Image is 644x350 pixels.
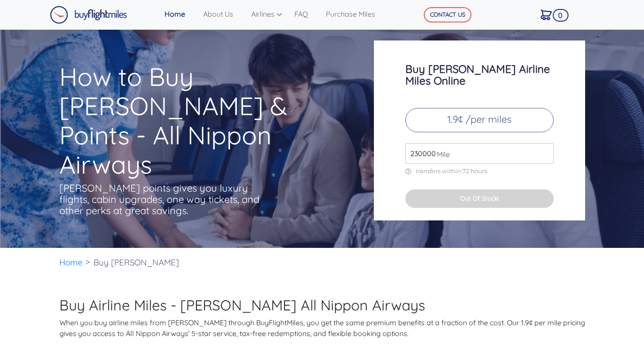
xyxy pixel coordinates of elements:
[248,5,291,23] a: Airlines
[161,5,200,23] a: Home
[59,62,339,179] h1: How to Buy [PERSON_NAME] & Points - All Nippon Airways
[89,248,183,277] li: Buy [PERSON_NAME]
[59,183,262,216] p: [PERSON_NAME] points gives you luxury flights, cabin upgrades, one way tickets, and other perks a...
[541,9,552,20] img: Cart
[405,108,554,132] p: 1.9¢ /per miles
[424,7,471,22] button: CONTACT US
[59,257,83,268] a: Home
[405,63,554,86] h3: Buy [PERSON_NAME] Airline Miles Online
[405,167,554,175] p: transfers within 72 hours
[322,5,390,23] a: Purchase Miles
[553,9,569,22] span: 0
[50,4,127,26] a: Buy Flight Miles Logo
[50,6,127,24] img: Buy Flight Miles Logo
[432,149,450,160] span: Mile
[291,5,322,23] a: FAQ
[59,317,585,339] p: When you buy airline miles from [PERSON_NAME] through BuyFlightMiles, you get the same premium be...
[59,296,585,314] h2: Buy Airline Miles - [PERSON_NAME] All Nippon Airways
[537,5,564,24] a: 0
[405,189,554,208] button: Out Of Stock!
[200,5,248,23] a: About Us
